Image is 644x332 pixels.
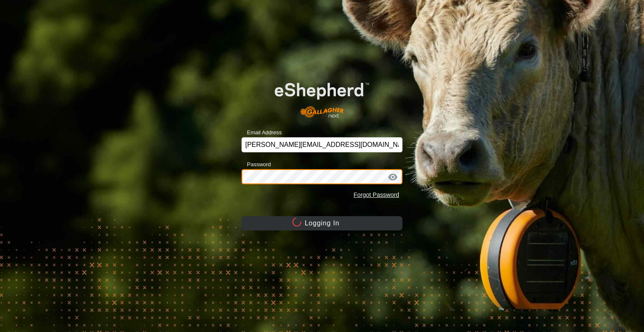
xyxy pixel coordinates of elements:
[241,160,271,169] label: Password
[241,137,402,152] input: Email Address
[257,69,386,124] img: E-shepherd Logo
[353,191,399,198] a: Forgot Password
[241,216,402,230] button: Logging In
[241,128,282,137] label: Email Address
